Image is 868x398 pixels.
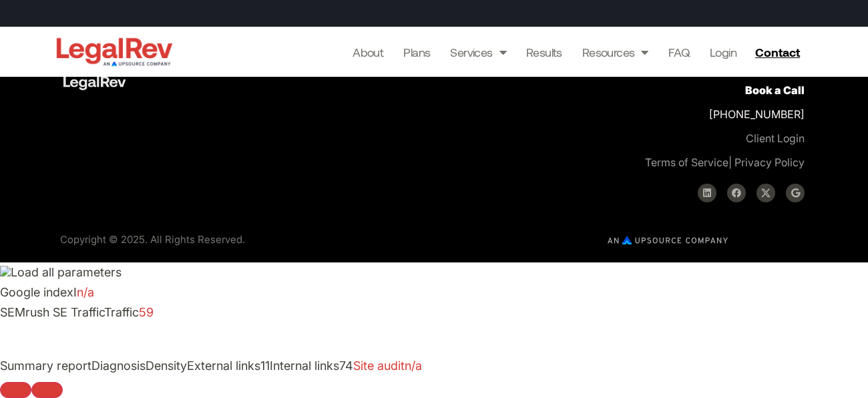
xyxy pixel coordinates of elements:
a: Contact [750,41,809,63]
a: Site auditn/a [353,359,422,373]
a: Book a Call [745,83,805,97]
span: Internal links [270,359,339,373]
a: 59 [139,305,154,319]
a: Results [526,43,562,61]
p: [PHONE_NUMBER] [451,78,805,174]
a: n/a [77,285,94,299]
a: Terms of Service [645,156,728,169]
a: FAQ [668,43,690,61]
span: I [73,285,77,299]
nav: Menu [353,43,736,61]
span: Traffic [104,305,139,319]
a: Resources [582,43,648,61]
span: | [645,156,732,169]
a: Login [710,43,736,61]
a: Services [450,43,506,61]
span: Load all parameters [11,265,122,279]
span: Density [146,359,187,373]
a: Client Login [746,132,805,145]
a: Privacy Policy [734,156,805,169]
span: 11 [260,359,270,373]
a: Plans [403,43,430,61]
span: n/a [405,359,422,373]
span: 74 [339,359,353,373]
span: Contact [755,46,800,58]
span: Site audit [353,359,405,373]
span: External links [187,359,260,373]
span: Copyright © 2025. All Rights Reserved. [60,233,245,246]
a: About [353,43,383,61]
span: Diagnosis [91,359,146,373]
button: Configure panel [31,382,63,398]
